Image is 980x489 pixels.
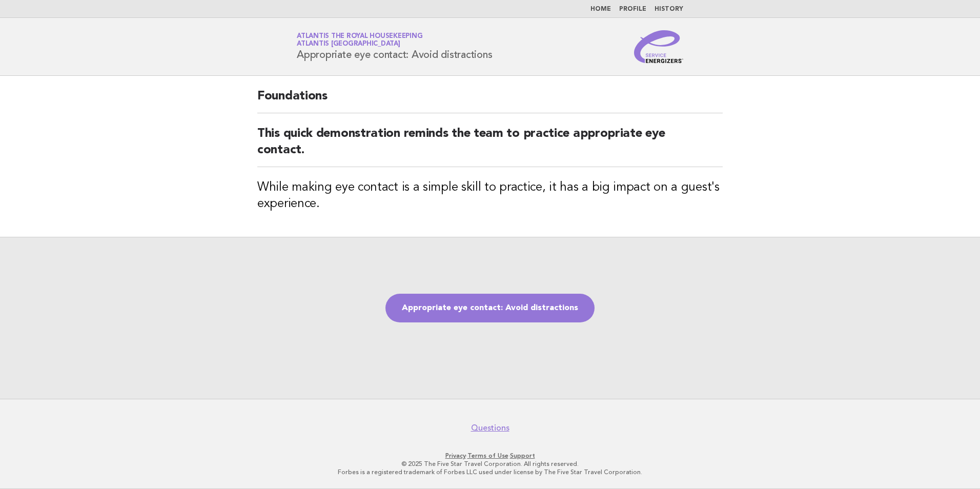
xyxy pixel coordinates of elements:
a: Support [510,452,535,459]
a: Appropriate eye contact: Avoid distractions [385,294,595,322]
h2: This quick demonstration reminds the team to practice appropriate eye contact. [257,126,723,167]
p: Forbes is a registered trademark of Forbes LLC used under license by The Five Star Travel Corpora... [176,468,804,476]
h1: Appropriate eye contact: Avoid distractions [297,33,492,60]
h2: Foundations [257,88,723,113]
a: Questions [471,423,509,433]
span: Atlantis [GEOGRAPHIC_DATA] [297,41,400,48]
a: Privacy [445,452,466,459]
img: Service Energizers [634,30,683,63]
a: Atlantis the Royal HousekeepingAtlantis [GEOGRAPHIC_DATA] [297,33,422,47]
a: Terms of Use [467,452,508,459]
p: · · [176,452,804,460]
h3: While making eye contact is a simple skill to practice, it has a big impact on a guest's experience. [257,179,723,212]
p: © 2025 The Five Star Travel Corporation. All rights reserved. [176,460,804,468]
a: Home [590,6,611,12]
a: History [655,6,683,12]
a: Profile [619,6,646,12]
